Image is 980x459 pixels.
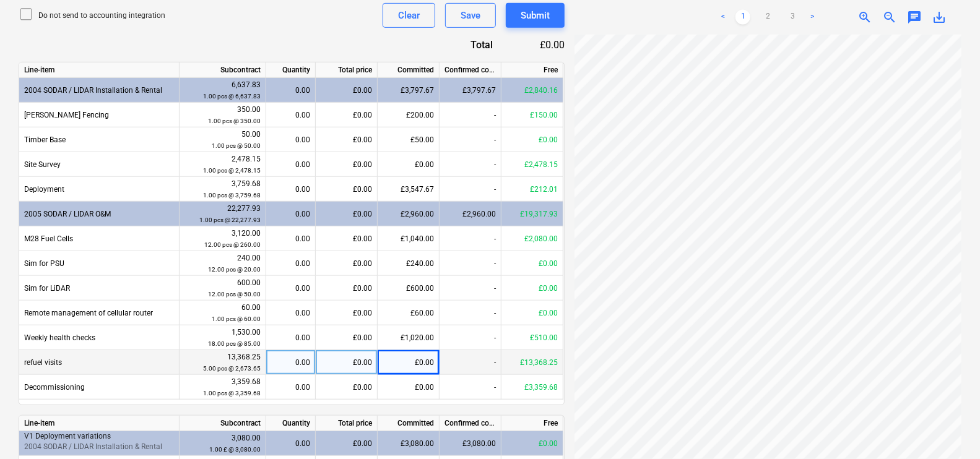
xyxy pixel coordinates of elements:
[184,129,261,152] div: 50.00
[266,62,316,78] div: Quantity
[316,152,378,177] div: £0.00
[212,142,261,149] small: 1.00 pcs @ 50.00
[209,446,261,453] small: 1.00 £ @ 3,080.00
[316,103,378,127] div: £0.00
[501,251,563,276] div: £0.00
[378,251,440,276] div: £240.00
[203,390,261,397] small: 1.00 pcs @ 3,359.68
[398,7,420,24] div: Clear
[805,10,820,25] a: Next page
[184,327,261,350] div: 1,530.00
[271,127,310,152] div: 0.00
[521,7,550,24] div: Submit
[316,276,378,301] div: £0.00
[184,153,261,176] div: 2,478.15
[501,350,563,375] div: £13,368.25
[378,226,440,251] div: £1,040.00
[316,350,378,375] div: £0.00
[461,7,480,24] div: Save
[24,234,73,243] span: M28 Fuel Cells
[932,10,947,25] span: save_alt
[271,226,310,251] div: 0.00
[378,202,440,226] div: £2,960.00
[203,93,261,100] small: 1.00 pcs @ 6,637.83
[208,118,261,124] small: 1.00 pcs @ 350.00
[184,104,261,127] div: 350.00
[501,177,563,202] div: £212.01
[378,177,440,202] div: £3,547.67
[440,103,501,127] div: -
[316,177,378,202] div: £0.00
[316,78,378,103] div: £0.00
[440,226,501,251] div: -
[378,301,440,325] div: £60.00
[378,416,440,431] div: Committed
[378,375,440,400] div: £0.00
[378,103,440,127] div: £200.00
[501,152,563,177] div: £2,478.15
[184,228,261,251] div: 3,120.00
[24,383,85,392] span: Decommissioning
[378,152,440,177] div: £0.00
[24,333,95,342] span: Weekly health checks
[180,62,266,78] div: Subcontract
[24,185,64,194] span: Deployment
[184,203,261,226] div: 22,277.93
[271,103,310,127] div: 0.00
[440,78,501,103] div: £3,797.67
[271,177,310,202] div: 0.00
[378,276,440,301] div: £600.00
[184,178,261,201] div: 3,759.68
[440,276,501,301] div: -
[271,78,310,103] div: 0.00
[440,251,501,276] div: -
[38,11,165,21] p: Do not send to accounting integration
[184,376,261,399] div: 3,359.68
[212,315,261,322] small: 1.00 pcs @ 60.00
[882,10,897,25] span: zoom_out
[513,38,565,52] div: £0.00
[208,340,261,347] small: 18.00 pcs @ 85.00
[271,202,310,226] div: 0.00
[316,127,378,152] div: £0.00
[440,350,501,375] div: -
[316,226,378,251] div: £0.00
[440,375,501,400] div: -
[501,416,563,431] div: Free
[316,251,378,276] div: £0.00
[501,202,563,226] div: £19,317.93
[184,302,261,325] div: 60.00
[24,259,64,268] span: Sim for PSU
[440,127,501,152] div: -
[506,3,565,28] button: Submit
[266,416,316,431] div: Quantity
[501,301,563,325] div: £0.00
[918,400,980,459] div: Chat Widget
[271,431,310,456] div: 0.00
[24,86,162,95] span: 2004 SODAR / LIDAR Installation & Rental
[271,301,310,325] div: 0.00
[24,442,162,451] span: 2004 SODAR / LIDAR Installation & Rental
[316,375,378,400] div: £0.00
[24,111,109,119] span: Heras Fencing
[204,241,261,248] small: 12.00 pcs @ 260.00
[907,10,922,25] span: chat
[316,62,378,78] div: Total price
[24,135,66,144] span: Timber Base
[180,416,266,431] div: Subcontract
[24,432,111,440] span: V1 Deployment variations
[208,266,261,273] small: 12.00 pcs @ 20.00
[316,431,378,456] div: £0.00
[501,103,563,127] div: £150.00
[271,325,310,350] div: 0.00
[440,431,501,456] div: £3,080.00
[203,192,261,199] small: 1.00 pcs @ 3,759.68
[501,226,563,251] div: £2,080.00
[857,10,872,25] span: zoom_in
[716,10,731,25] a: Previous page
[501,325,563,350] div: £510.00
[184,252,261,275] div: 240.00
[440,416,501,431] div: Confirmed costs
[271,276,310,301] div: 0.00
[184,351,261,374] div: 13,368.25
